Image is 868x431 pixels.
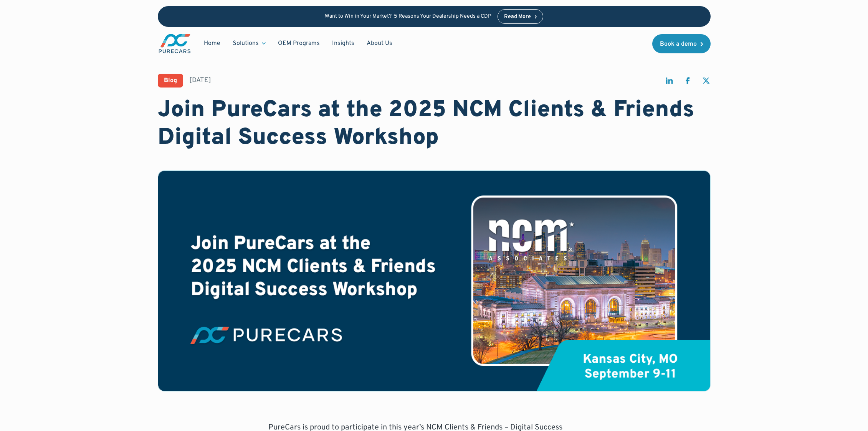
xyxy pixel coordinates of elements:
div: [DATE] [189,76,211,85]
p: Want to Win in Your Market? 5 Reasons Your Dealership Needs a CDP [325,13,491,20]
div: Solutions [233,39,259,48]
a: Book a demo [652,34,711,53]
a: Home [198,36,227,51]
a: share on twitter [701,76,711,89]
img: purecars logo [158,33,192,54]
a: About Us [360,36,398,51]
h1: Join PureCars at the 2025 NCM Clients & Friends Digital Success Workshop [158,97,711,152]
a: OEM Programs [272,36,326,51]
div: Read More [504,14,531,20]
a: share on linkedin [665,76,674,89]
div: Book a demo [660,41,697,47]
a: Insights [326,36,360,51]
a: share on facebook [683,76,692,89]
a: main [158,33,192,54]
a: Read More [498,9,544,24]
div: Blog [164,78,177,84]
